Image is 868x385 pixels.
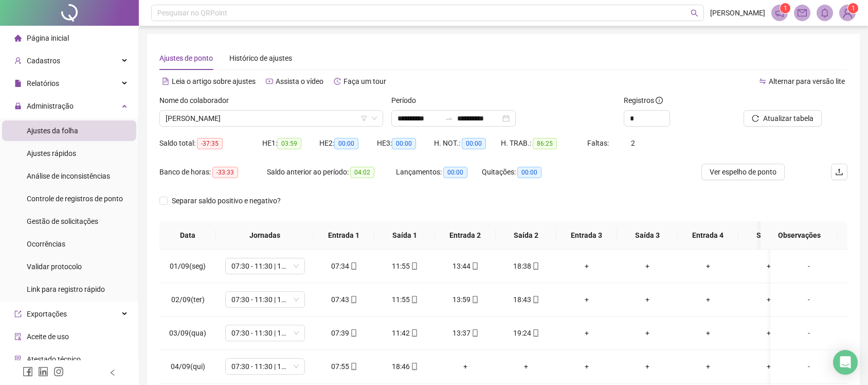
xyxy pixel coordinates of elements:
span: 01/09(seg) [170,262,206,270]
span: lock [14,102,22,110]
th: Data [159,221,216,250]
span: Página inicial [27,34,69,42]
span: Ajustes da folha [27,127,78,135]
span: Ver espelho de ponto [710,166,776,178]
span: linkedin [38,366,48,377]
span: 04:02 [350,167,374,178]
div: + [625,327,670,339]
span: Exportações [27,310,67,318]
span: down [371,115,377,121]
span: info-circle [656,97,663,104]
span: 07:30 - 11:30 | 13:30 - 18:30 [231,258,299,274]
span: Atualizar tabela [763,113,813,124]
div: Banco de horas: [159,166,267,178]
th: Entrada 3 [556,221,617,250]
span: Controle de registros de ponto [27,195,123,203]
div: HE 1: [262,137,319,149]
span: Alternar para versão lite [769,77,845,85]
span: 86:25 [533,138,557,149]
span: Relatórios [27,79,59,87]
span: mobile [531,296,539,303]
span: bell [820,8,829,17]
span: 07:30 - 11:30 | 13:30 - 18:30 [231,292,299,307]
span: 1 [852,5,855,12]
span: audit [14,333,22,340]
div: - [779,294,839,305]
span: left [109,369,116,376]
div: 13:59 [443,294,487,305]
th: Saída 3 [617,221,678,250]
div: 13:44 [443,260,487,272]
span: 00:00 [443,167,467,178]
div: Open Intercom Messenger [833,350,858,375]
span: 1 [784,5,787,12]
div: + [565,260,609,272]
span: instagram [53,366,64,377]
span: mail [798,8,807,17]
div: + [686,260,730,272]
span: Ajustes de ponto [159,54,213,62]
span: swap [759,78,766,85]
div: HE 3: [377,137,434,149]
span: to [445,114,453,122]
th: Entrada 1 [314,221,374,250]
span: mobile [410,363,418,370]
span: file [14,80,22,87]
div: + [747,294,791,305]
th: Saída 1 [374,221,435,250]
span: mobile [410,262,418,270]
div: + [747,260,791,272]
div: + [565,361,609,372]
div: Lançamentos: [396,166,482,178]
span: 00:00 [392,138,416,149]
span: Ocorrências [27,240,65,248]
span: Faça um tour [343,77,386,85]
span: notification [775,8,784,17]
div: 11:55 [383,294,427,305]
span: Atestado técnico [27,355,81,363]
div: Saldo anterior ao período: [267,166,396,178]
div: 18:46 [383,361,427,372]
span: mobile [410,329,418,337]
span: Observações [769,230,829,241]
th: Saída 4 [738,221,799,250]
div: 07:43 [322,294,366,305]
div: 18:38 [504,260,548,272]
span: Faltas: [587,139,610,147]
div: H. TRAB.: [501,137,587,149]
span: 03:59 [277,138,301,149]
span: swap-right [445,114,453,122]
div: + [504,361,548,372]
span: upload [835,168,843,176]
span: 00:00 [462,138,486,149]
div: + [625,260,670,272]
div: + [625,361,670,372]
span: 03/09(qua) [169,329,206,337]
span: solution [14,356,22,363]
span: mobile [471,262,479,270]
span: mobile [349,329,357,337]
span: -37:35 [197,138,223,149]
div: + [686,294,730,305]
span: history [334,78,341,85]
div: + [565,294,609,305]
span: filter [361,115,367,121]
span: reload [752,115,759,122]
span: -33:33 [212,167,238,178]
span: Separar saldo positivo e negativo? [168,195,285,206]
span: search [691,9,698,17]
span: 07:30 - 11:30 | 13:30 - 18:30 [231,359,299,374]
span: [PERSON_NAME] [710,7,765,19]
div: + [747,361,791,372]
span: 04/09(qui) [171,362,205,371]
img: 67715 [840,5,855,21]
label: Nome do colaborador [159,95,236,106]
span: 07:30 - 11:30 | 13:30 - 18:30 [231,325,299,341]
div: + [565,327,609,339]
div: Saldo total: [159,137,262,149]
span: Aceite de uso [27,332,69,341]
span: 00:00 [334,138,358,149]
div: + [747,327,791,339]
span: Assista o vídeo [276,77,323,85]
div: + [443,361,487,372]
